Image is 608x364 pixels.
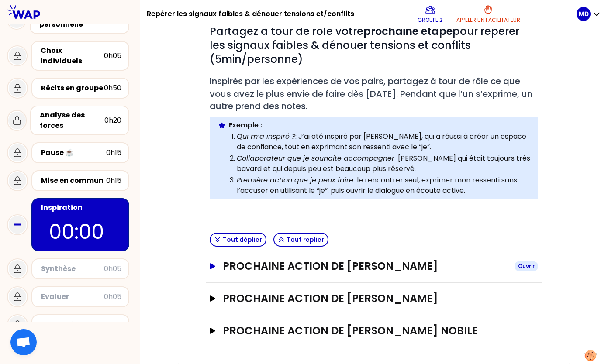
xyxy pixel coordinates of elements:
div: Inspiration [41,203,121,213]
div: Ouvrir [515,261,538,271]
h3: Prochaine action de [PERSON_NAME] [223,259,508,273]
button: Tout déplier [210,233,266,247]
div: 0h05 [104,292,121,302]
button: Appeler un facilitateur [453,1,524,27]
button: Prochaine action de [PERSON_NAME] [210,292,538,306]
p: Appeler un facilitateur [456,17,520,24]
em: Qui m’a inspiré ? [237,131,295,141]
p: MD [579,10,589,18]
div: Choix individuels [41,45,104,66]
h3: Prochaine action de [PERSON_NAME] [223,292,508,306]
p: [PERSON_NAME] qui était toujours très bavard et qui depuis peu est beaucoup plus réservé. [237,153,530,174]
button: Groupe 2 [414,1,446,27]
h3: Prochaine action de [PERSON_NAME] nobile [223,324,508,338]
button: Prochaine action de [PERSON_NAME] nobile [210,324,538,338]
div: 0h05 [104,319,121,330]
div: 0h05 [104,264,121,274]
p: Groupe 2 [418,17,442,24]
div: Analyse des forces [40,110,104,131]
div: 0h05 [104,51,121,61]
em: Première action que je peux faire : [237,175,357,185]
div: Evaluer [41,292,104,302]
p: le rencontrer seul, exprimer mon ressenti sans l’accuser en utilisant le “je”, puis ouvrir le dia... [237,175,530,196]
button: MD [577,7,601,21]
div: Ouvrir le chat [10,329,37,355]
div: Conclusion [41,319,104,330]
div: Pause ☕️ [41,148,106,158]
strong: prochaine étape [363,24,453,38]
div: 0h50 [104,83,121,93]
p: : J’ai été inspiré par [PERSON_NAME], qui a réussi à créer un espace de confiance, tout en exprim... [237,131,530,152]
div: Synthèse [41,264,104,274]
button: Prochaine action de [PERSON_NAME]Ouvrir [210,259,538,273]
div: Récits en groupe [41,83,104,93]
em: Collaborateur que je souhaite accompagner : [237,153,398,163]
button: Tout replier [273,233,328,247]
div: 0h20 [104,115,121,126]
div: Mise en commun [41,175,106,186]
div: 0h15 [106,148,121,158]
div: 0h15 [106,175,121,186]
p: 00:00 [49,216,112,247]
strong: Exemple : [229,120,262,130]
span: Inspirés par les expériences de vos pairs, partagez à tour de rôle ce que vous avez le plus envie... [210,75,535,112]
span: Partagez à tour de rôle votre pour repérer les signaux faibles & dénouer tensions et conflits (5m... [210,24,522,66]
